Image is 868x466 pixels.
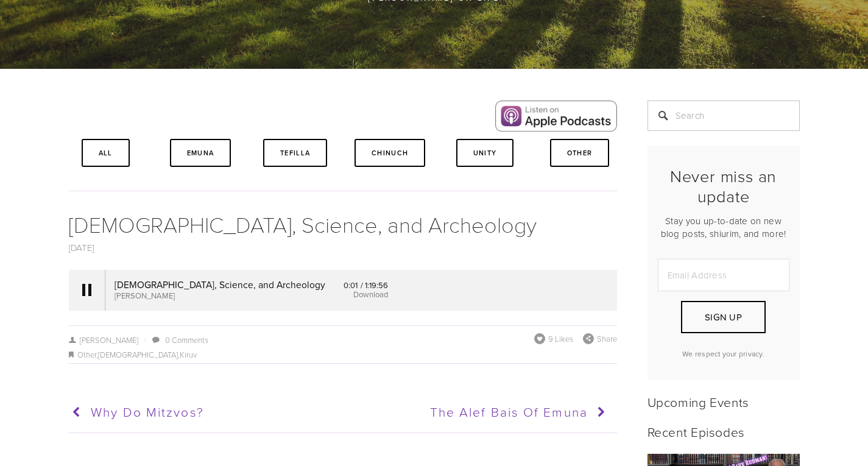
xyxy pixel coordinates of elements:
[138,334,150,345] span: /
[658,166,789,206] h2: Never miss an update
[170,139,231,167] a: Emuna
[681,301,765,333] button: Sign Up
[69,334,139,345] a: [PERSON_NAME]
[550,139,610,167] a: Other
[705,311,742,323] span: Sign Up
[91,403,204,420] span: Why Do Mitzvos?
[353,289,388,300] a: Download
[77,349,96,360] a: Other
[180,349,197,360] a: Kiruv
[82,139,130,167] a: All
[263,139,327,167] a: Tefilla
[647,424,800,439] h2: Recent Episodes
[69,241,94,254] a: [DATE]
[583,333,617,344] div: Share
[647,394,800,409] h2: Upcoming Events
[548,333,573,344] span: 9 Likes
[98,349,178,360] a: [DEMOGRAPHIC_DATA]
[69,348,617,362] div: , ,
[342,397,610,428] a: The Alef Bais of Emuna
[647,101,800,131] input: Search
[456,139,514,167] a: Unity
[69,397,337,428] a: Why Do Mitzvos?
[165,334,208,345] a: 0 Comments
[658,214,789,240] p: Stay you up-to-date on new blog posts, shiurim, and more!
[430,403,588,420] span: The Alef Bais of Emuna
[658,259,789,291] input: Email Address
[658,348,789,359] p: We respect your privacy.
[69,209,537,239] a: [DEMOGRAPHIC_DATA], Science, and Archeology
[355,139,425,167] a: Chinuch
